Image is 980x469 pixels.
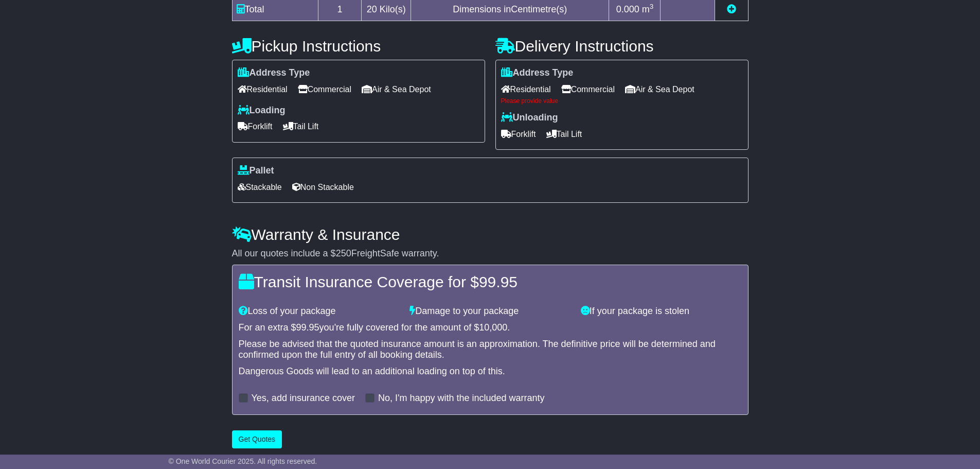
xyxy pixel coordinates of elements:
[298,81,351,97] span: Commercial
[501,112,558,124] label: Unloading
[239,322,742,334] div: For an extra $ you're fully covered for the amount of $ .
[232,248,749,259] div: All our quotes include a $ FreightSafe warranty.
[479,322,507,333] span: 10,000
[501,67,574,79] label: Address Type
[232,430,282,448] button: Get Quotes
[238,81,288,97] span: Residential
[501,126,536,142] span: Forklift
[727,4,736,14] a: Add new item
[642,4,654,14] span: m
[367,4,377,14] span: 20
[239,273,742,290] h4: Transit Insurance Coverage for $
[239,339,742,361] div: Please be advised that the quoted insurance amount is an approximation. The definitive price will...
[561,81,615,97] span: Commercial
[239,366,742,377] div: Dangerous Goods will lead to an additional loading on top of this.
[296,322,319,333] span: 99.95
[232,226,749,243] h4: Warranty & Insurance
[501,97,743,105] div: Please provide value
[495,38,749,55] h4: Delivery Instructions
[238,179,282,195] span: Stackable
[650,3,654,10] sup: 3
[479,273,518,290] span: 99.95
[378,393,545,404] label: No, I'm happy with the included warranty
[292,179,354,195] span: Non Stackable
[336,248,351,258] span: 250
[576,306,747,317] div: If your package is stolen
[169,457,317,465] span: © One World Courier 2025. All rights reserved.
[546,126,582,142] span: Tail Lift
[238,105,286,116] label: Loading
[616,4,639,14] span: 0.000
[625,81,694,97] span: Air & Sea Depot
[238,118,273,134] span: Forklift
[238,165,274,177] label: Pallet
[234,306,405,317] div: Loss of your package
[501,81,551,97] span: Residential
[362,81,431,97] span: Air & Sea Depot
[238,67,310,79] label: Address Type
[252,393,355,404] label: Yes, add insurance cover
[283,118,319,134] span: Tail Lift
[232,38,485,55] h4: Pickup Instructions
[404,306,576,317] div: Damage to your package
